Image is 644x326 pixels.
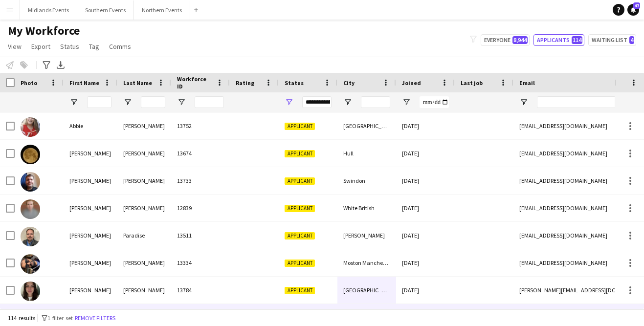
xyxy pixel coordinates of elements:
button: Southern Events [77,0,134,20]
span: Photo [21,79,37,87]
span: Email [519,79,535,87]
span: Workforce ID [177,75,212,90]
div: 13752 [171,112,230,139]
div: [DATE] [396,112,455,139]
div: 13674 [171,140,230,167]
span: 8,944 [512,36,528,44]
div: Moston Manchester [337,249,396,276]
a: Tag [85,40,103,53]
div: [PERSON_NAME] [64,222,117,249]
button: Open Filter Menu [343,98,352,107]
div: [DATE] [396,195,455,221]
div: [PERSON_NAME] [117,140,171,167]
div: [PERSON_NAME] [117,195,171,221]
div: [PERSON_NAME] [117,112,171,139]
div: 13784 [171,277,230,304]
input: First Name Filter Input [87,96,111,108]
span: Applicant [285,232,315,239]
div: 13334 [171,249,230,276]
span: Applicant [285,150,315,157]
div: [PERSON_NAME] [64,167,117,194]
span: Applicant [285,205,315,212]
div: 12839 [171,195,230,221]
div: [DATE] [396,167,455,194]
div: [GEOGRAPHIC_DATA] [337,112,396,139]
span: Applicant [285,260,315,267]
a: Export [27,40,54,53]
div: Hull [337,140,396,167]
span: First Name [69,79,99,87]
span: Comms [109,42,131,51]
span: Last Name [123,79,152,87]
a: Status [56,40,83,53]
img: Alex Paradise [21,227,40,246]
input: City Filter Input [361,96,390,108]
div: 13511 [171,222,230,249]
span: Rating [236,79,254,87]
img: Anna Jackson [21,282,40,301]
span: My Workforce [8,23,80,38]
a: View [4,40,25,53]
input: Last Name Filter Input [141,96,165,108]
app-action-btn: Advanced filters [41,59,52,71]
button: Northern Events [134,0,190,20]
button: Open Filter Menu [69,98,78,107]
span: Status [60,42,79,51]
span: Joined [402,79,421,87]
div: White British [337,195,396,221]
span: Status [285,79,304,87]
div: [GEOGRAPHIC_DATA] [337,277,396,304]
span: Export [31,42,50,51]
img: Alex Cobb [21,199,40,219]
div: [PERSON_NAME] [117,277,171,304]
div: [PERSON_NAME] [117,167,171,194]
button: Midlands Events [20,0,77,20]
div: 13733 [171,167,230,194]
div: Paradise [117,222,171,249]
span: View [8,42,22,51]
span: Applicant [285,123,315,130]
span: Applicant [285,287,315,294]
span: 1 filter set [47,314,73,322]
span: Applicant [285,177,315,185]
button: Open Filter Menu [177,98,186,107]
a: Comms [105,40,135,53]
div: [DATE] [396,222,455,249]
button: Open Filter Menu [285,98,293,107]
span: Tag [89,42,99,51]
div: [PERSON_NAME] [64,277,117,304]
button: Waiting list4 [588,34,636,46]
div: [DATE] [396,249,455,276]
div: [DATE] [396,140,455,167]
div: [PERSON_NAME] [337,222,396,249]
span: City [343,79,355,87]
div: [DATE] [396,277,455,304]
div: Swindon [337,167,396,194]
div: [PERSON_NAME] [117,249,171,276]
button: Open Filter Menu [123,98,132,107]
button: Remove filters [73,313,117,324]
app-action-btn: Export XLSX [55,59,67,71]
button: Applicants114 [533,34,584,46]
span: Last job [461,79,483,87]
span: 4 [629,36,634,44]
span: 47 [633,2,640,9]
input: Workforce ID Filter Input [195,96,224,108]
div: [PERSON_NAME] [64,140,117,167]
div: Abbie [64,112,117,139]
input: Joined Filter Input [420,96,449,108]
a: 47 [627,4,639,16]
button: Everyone8,944 [481,34,530,46]
span: 114 [572,36,582,44]
img: Abbie Jenkins [21,117,40,137]
button: Open Filter Menu [402,98,411,107]
img: Adam Stephenson [21,145,40,164]
div: [PERSON_NAME] [64,195,117,221]
div: [PERSON_NAME] [64,249,117,276]
img: Amir Shafiq [21,254,40,274]
img: Adam Warren [21,172,40,192]
button: Open Filter Menu [519,98,528,107]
